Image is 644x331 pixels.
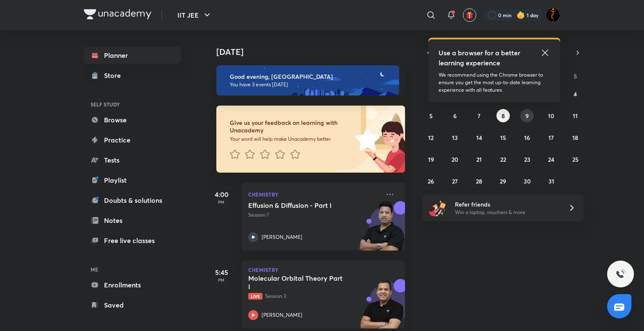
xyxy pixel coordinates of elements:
a: Company Logo [84,9,151,21]
span: Live [248,293,262,300]
button: October 8, 2025 [496,109,510,122]
a: Browse [84,111,181,128]
p: [PERSON_NAME] [262,311,302,319]
p: Your word will help make Unacademy better [230,136,352,142]
h4: [DATE] [216,47,413,57]
abbr: October 21, 2025 [476,155,482,163]
p: Session 3 [248,292,380,300]
abbr: October 18, 2025 [572,134,578,142]
abbr: October 28, 2025 [476,177,482,185]
button: October 13, 2025 [448,131,462,144]
button: October 12, 2025 [424,131,438,144]
h5: Effusion & Diffusion - Part I [248,201,353,209]
img: feedback_image [327,106,405,173]
p: PM [205,277,238,282]
p: Chemistry [248,267,398,272]
abbr: October 14, 2025 [476,134,482,142]
button: October 21, 2025 [473,153,486,166]
h6: Give us your feedback on learning with Unacademy [230,119,352,134]
a: Enrollments [84,277,181,293]
button: October 17, 2025 [545,131,558,144]
button: October 5, 2025 [424,109,438,122]
abbr: October 16, 2025 [524,134,530,142]
a: Free live classes [84,232,181,249]
p: [PERSON_NAME] [262,233,302,241]
button: October 9, 2025 [520,109,534,122]
abbr: October 23, 2025 [524,155,530,163]
p: Session 7 [248,211,380,219]
abbr: October 19, 2025 [428,155,434,163]
a: Playlist [84,172,181,189]
img: evening [216,65,399,96]
button: October 7, 2025 [473,109,486,122]
img: referral [429,199,446,216]
img: Company Logo [84,9,151,19]
button: IIT JEE [172,7,217,23]
abbr: October 5, 2025 [429,112,433,120]
abbr: October 20, 2025 [452,155,458,163]
button: October 25, 2025 [569,153,582,166]
p: You have 3 events [DATE] [230,81,392,88]
button: October 15, 2025 [496,131,510,144]
img: unacademy [359,201,405,259]
button: October 6, 2025 [448,109,462,122]
abbr: October 4, 2025 [574,90,577,98]
h5: 4:00 [205,189,238,199]
button: October 26, 2025 [424,174,438,188]
img: Sarveshwar Jha [546,8,560,22]
abbr: Saturday [574,72,577,80]
h6: Refer friends [455,200,558,209]
a: Tests [84,152,181,168]
abbr: October 25, 2025 [572,155,579,163]
button: October 29, 2025 [496,174,510,188]
abbr: October 15, 2025 [500,134,506,142]
abbr: October 8, 2025 [501,112,505,120]
abbr: October 13, 2025 [452,134,458,142]
button: October 24, 2025 [545,153,558,166]
button: October 14, 2025 [473,131,486,144]
abbr: October 9, 2025 [525,112,529,120]
button: October 27, 2025 [448,174,462,188]
button: October 23, 2025 [520,153,534,166]
a: Planner [84,47,181,64]
abbr: October 27, 2025 [452,177,458,185]
abbr: October 11, 2025 [573,112,578,120]
img: avatar [466,11,473,19]
img: ttu [615,269,626,279]
abbr: October 24, 2025 [548,155,554,163]
a: Saved [84,297,181,313]
abbr: October 29, 2025 [500,177,506,185]
button: October 22, 2025 [496,153,510,166]
h5: 5:45 [205,267,238,277]
h5: Molecular Orbital Theory Part I [248,274,353,291]
abbr: October 30, 2025 [524,177,531,185]
abbr: October 10, 2025 [548,112,554,120]
p: PM [205,199,238,204]
p: We recommend using the Chrome browser to ensure you get the most up-to-date learning experience w... [439,71,550,94]
div: Store [104,70,126,80]
abbr: October 7, 2025 [478,112,480,120]
a: Practice [84,132,181,148]
button: October 10, 2025 [545,109,558,122]
abbr: October 26, 2025 [428,177,434,185]
h5: Use a browser for a better learning experience [439,48,522,68]
abbr: October 22, 2025 [500,155,506,163]
button: October 16, 2025 [520,131,534,144]
h6: ME [84,262,181,277]
abbr: October 17, 2025 [548,134,554,142]
a: Store [84,67,181,84]
button: October 28, 2025 [473,174,486,188]
abbr: October 31, 2025 [548,177,554,185]
button: October 4, 2025 [569,87,582,101]
button: October 30, 2025 [520,174,534,188]
h6: Good evening, [GEOGRAPHIC_DATA] [230,73,392,80]
p: Chemistry [248,189,380,199]
a: Notes [84,212,181,229]
button: October 31, 2025 [545,174,558,188]
button: October 20, 2025 [448,153,462,166]
a: Doubts & solutions [84,192,181,209]
img: streak [517,11,525,19]
p: Win a laptop, vouchers & more [455,209,558,216]
abbr: October 6, 2025 [453,112,457,120]
button: avatar [463,8,476,22]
